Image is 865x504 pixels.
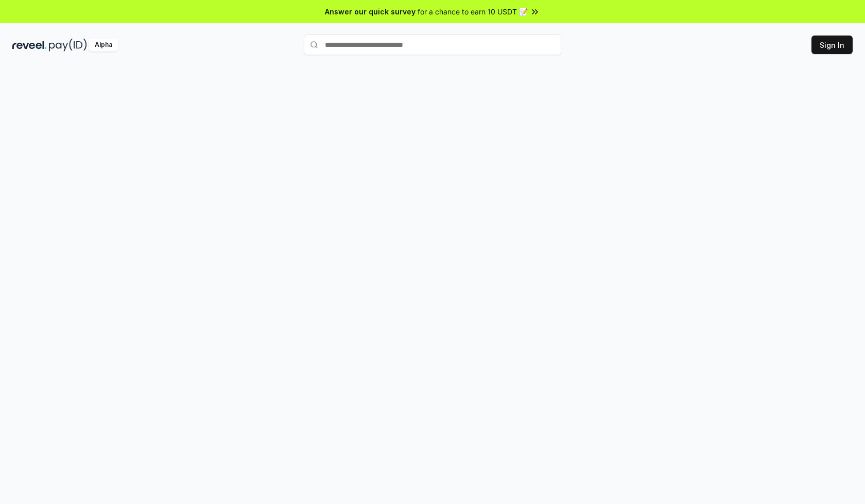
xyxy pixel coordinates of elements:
[89,39,118,51] div: Alpha
[325,6,416,17] span: Answer our quick survey
[811,36,853,54] button: Sign In
[12,39,47,51] img: reveel_dark
[418,6,528,17] span: for a chance to earn 10 USDT 📝
[49,39,87,51] img: pay_id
